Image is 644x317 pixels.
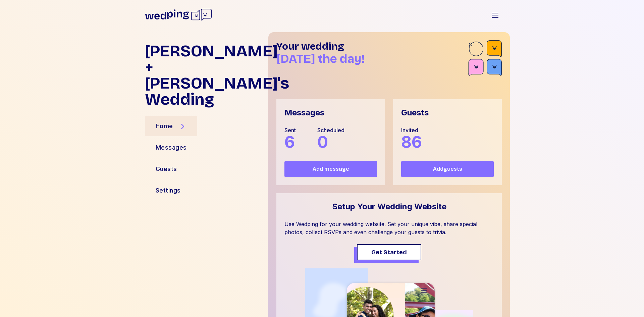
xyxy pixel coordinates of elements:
span: Add guests [433,165,462,173]
div: Settings [156,186,181,195]
div: Invited [401,126,422,134]
div: Guests [401,107,429,118]
button: Addguests [401,161,494,177]
span: 6 [284,132,295,152]
button: Add message [284,161,377,177]
img: guest-accent-br.svg [468,40,502,78]
h1: [PERSON_NAME] + [PERSON_NAME]'s Wedding [145,43,263,107]
div: Sent [284,126,296,134]
div: Guests [156,164,177,174]
div: Use Wedping for your wedding website. Set your unique vibe, share special photos, collect RSVPs a... [284,220,494,236]
h1: Your wedding [276,40,468,52]
div: Home [156,121,173,131]
button: Get Started [357,244,421,260]
div: Messages [156,143,187,152]
span: [DATE] the day! [276,52,365,66]
div: Scheduled [317,126,344,134]
span: Get Started [371,248,407,257]
span: Add message [313,165,349,173]
div: Messages [284,107,324,118]
div: Setup Your Wedding Website [332,201,446,212]
span: 0 [317,132,328,152]
span: 86 [401,132,422,152]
